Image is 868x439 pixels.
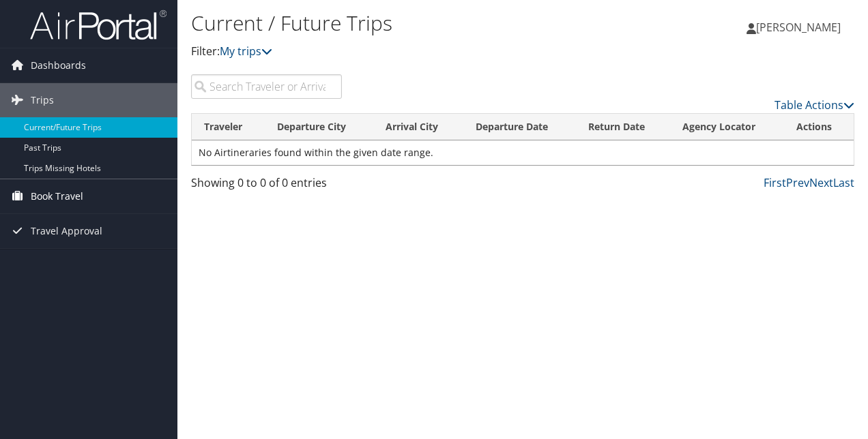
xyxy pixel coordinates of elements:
th: Traveler: activate to sort column ascending [192,114,265,140]
input: Search Traveler or Arrival City [191,74,342,99]
th: Agency Locator: activate to sort column ascending [670,114,783,140]
a: Table Actions [775,97,854,112]
th: Arrival City: activate to sort column ascending [373,114,463,140]
th: Departure Date: activate to sort column descending [463,114,576,140]
a: My trips [220,44,272,59]
td: No Airtineraries found within the given date range. [192,140,854,165]
img: airportal-logo.png [30,9,167,41]
a: [PERSON_NAME] [747,7,854,48]
span: [PERSON_NAME] [756,20,841,35]
span: Trips [31,83,54,117]
th: Return Date: activate to sort column ascending [576,114,670,140]
span: Book Travel [31,179,83,213]
div: Showing 0 to 0 of 0 entries [191,175,342,198]
span: Dashboards [31,48,86,82]
span: Travel Approval [31,214,102,248]
th: Actions [784,114,854,140]
a: Next [809,175,833,190]
a: Prev [786,175,809,190]
th: Departure City: activate to sort column ascending [265,114,373,140]
h1: Current / Future Trips [191,9,633,37]
a: First [764,175,786,190]
a: Last [833,175,854,190]
p: Filter: [191,43,633,61]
